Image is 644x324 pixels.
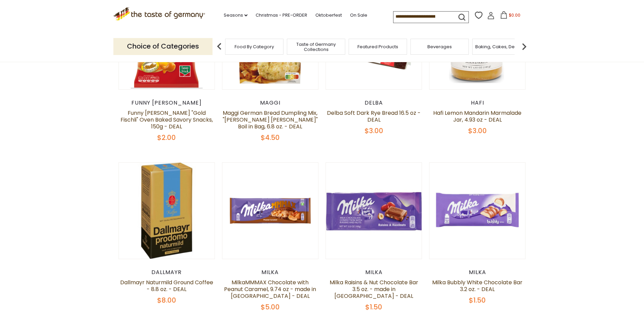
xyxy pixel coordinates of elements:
span: $0.00 [509,12,520,18]
a: MilkaMMMAX Chocolate with Peanut Caramel, 9.74 oz - made in [GEOGRAPHIC_DATA] - DEAL [224,278,316,300]
a: On Sale [350,12,367,19]
a: Baking, Cakes, Desserts [475,44,528,49]
span: $3.00 [468,126,487,136]
a: Seasons [224,12,247,19]
div: Maggi [222,100,319,106]
span: $2.00 [157,133,176,142]
div: Dallmayr [118,269,215,276]
a: Beverages [427,44,452,49]
span: $3.00 [365,126,383,136]
a: Oktoberfest [315,12,342,19]
a: Featured Products [357,44,398,49]
span: $5.00 [261,302,280,312]
a: Dallmayr Naturmild Ground Coffee - 8.8 oz. - DEAL [120,278,213,293]
a: Christmas - PRE-ORDER [256,12,307,19]
a: Delba Soft Dark Rye Bread 16.5 oz -DEAL [327,109,421,124]
img: previous arrow [213,40,226,53]
img: Milka Raisins & Nut Chocolate Bar 3.5 oz. - made in Germany - DEAL [326,163,422,259]
a: Maggi German Bread Dumpling Mix, "[PERSON_NAME] [PERSON_NAME]" Boil in Bag, 6.8 oz. - DEAL [223,109,318,130]
div: Milka [326,269,422,276]
span: $1.50 [469,295,486,305]
div: Funny [PERSON_NAME] [118,100,215,106]
a: Hafi Lemon Mandarin Marmalade Jar, 4.93 oz - DEAL [433,109,521,124]
a: Milka Raisins & Nut Chocolate Bar 3.5 oz. - made in [GEOGRAPHIC_DATA] - DEAL [330,278,418,300]
img: Milka Bubbly White Chocolate Bar 3.2 oz. - DEAL [429,163,526,259]
a: Funny [PERSON_NAME] "Gold Fischli" Oven Baked Savory Snacks, 150g - DEAL [121,109,213,130]
span: $4.50 [261,133,280,142]
img: MilkaMMMAX Chocolate with Peanut Caramel, 9.74 oz - made in Austria - DEAL [222,163,318,259]
span: $1.50 [365,302,382,312]
div: Hafi [429,100,526,106]
div: Milka [429,269,526,276]
div: Milka [222,269,319,276]
p: Choice of Categories [113,38,213,55]
img: Dallmayr Naturmild Ground Coffee - 8.8 oz. - DEAL [119,163,215,259]
img: next arrow [517,40,531,53]
a: Food By Category [235,44,274,49]
a: Taste of Germany Collections [289,42,343,52]
span: $8.00 [157,295,176,305]
a: Milka Bubbly White Chocolate Bar 3.2 oz. - DEAL [432,278,522,293]
div: Delba [326,100,422,106]
button: $0.00 [496,11,525,21]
